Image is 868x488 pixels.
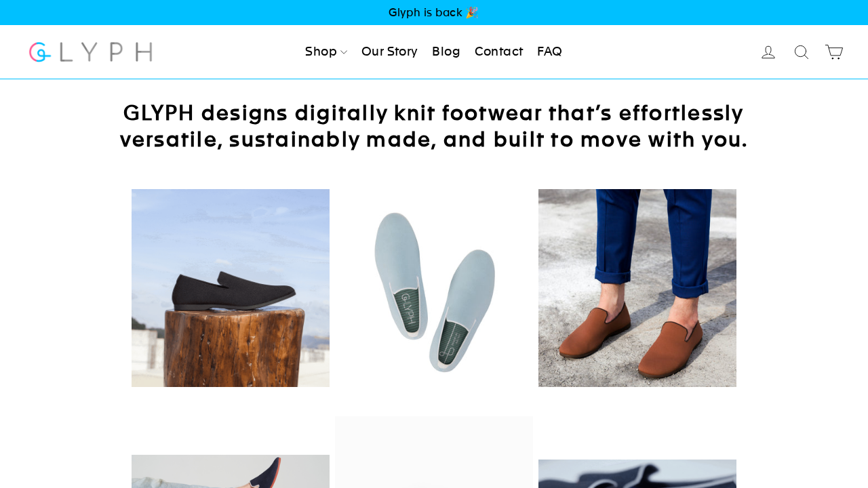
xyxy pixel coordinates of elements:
[300,37,353,67] a: Shop
[27,34,154,70] img: Glyph
[427,37,466,67] a: Blog
[102,100,766,152] h2: GLYPH designs digitally knit footwear that’s effortlessly versatile, sustainably made, and built ...
[532,37,568,67] a: FAQ
[356,37,424,67] a: Our Story
[469,37,529,67] a: Contact
[300,37,568,67] ul: Primary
